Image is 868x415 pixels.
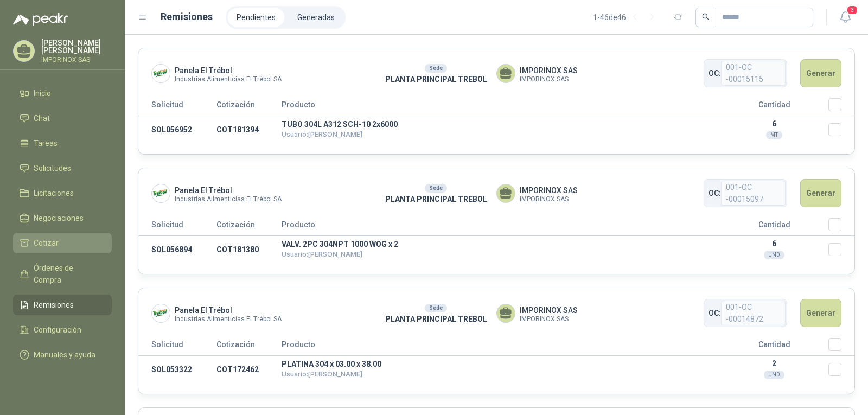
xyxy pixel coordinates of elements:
[282,338,720,356] th: Producto
[216,338,282,356] th: Cotización
[702,13,710,21] span: search
[138,236,216,264] td: SOL056894
[13,233,112,253] a: Cotizar
[828,356,854,384] td: Seleccionar/deseleccionar
[13,108,112,129] a: Chat
[13,295,112,315] a: Remisiones
[721,181,786,206] span: 001-OC -00015097
[835,8,855,27] button: 3
[375,313,496,325] p: PLANTA PRINCIPAL TREBOL
[175,76,282,82] span: Industrias Alimenticias El Trébol SA
[764,371,784,379] div: UND
[138,356,216,384] td: SOL053322
[41,56,112,63] p: IMPORINOX SAS
[375,193,496,205] p: PLANTA PRINCIPAL TREBOL
[13,13,68,26] img: Logo peakr
[766,131,782,139] div: MT
[720,359,828,368] p: 2
[161,9,213,24] h1: Remisiones
[216,236,282,264] td: COT181380
[425,304,447,312] div: Sede
[289,8,343,27] a: Generadas
[13,158,112,178] a: Solicitudes
[282,360,720,368] p: PLATINA 304 x 03.00 x 38.00
[138,116,216,144] td: SOL056952
[34,112,50,124] span: Chat
[34,324,81,336] span: Configuración
[41,39,112,54] p: [PERSON_NAME] [PERSON_NAME]
[828,236,854,264] td: Seleccionar/deseleccionar
[34,349,95,361] span: Manuales y ayuda
[138,98,216,116] th: Solicitud
[13,133,112,154] a: Tareas
[13,258,112,290] a: Órdenes de Compra
[720,98,828,116] th: Cantidad
[520,184,578,196] span: IMPORINOX SAS
[846,5,858,15] span: 3
[425,184,447,193] div: Sede
[34,187,74,199] span: Licitaciones
[720,119,828,128] p: 6
[216,356,282,384] td: COT172462
[709,307,721,319] span: OC:
[152,65,170,82] img: Company Logo
[520,65,578,76] span: IMPORINOX SAS
[282,120,720,128] p: TUBO 304L A312 SCH-10 2x6000
[34,87,51,99] span: Inicio
[138,338,216,356] th: Solicitud
[800,299,841,327] button: Generar
[425,64,447,73] div: Sede
[13,83,112,104] a: Inicio
[13,344,112,365] a: Manuales y ayuda
[282,130,362,138] span: Usuario: [PERSON_NAME]
[520,316,578,322] span: IMPORINOX SAS
[175,316,282,322] span: Industrias Alimenticias El Trébol SA
[709,67,721,79] span: OC:
[721,61,786,86] span: 001-OC -00015115
[216,116,282,144] td: COT181394
[216,98,282,116] th: Cotización
[282,240,720,248] p: VALV. 2PC 304NPT 1000 WOG x 2
[282,218,720,236] th: Producto
[828,116,854,144] td: Seleccionar/deseleccionar
[800,179,841,207] button: Generar
[175,304,282,316] span: Panela El Trébol
[175,184,282,196] span: Panela El Trébol
[520,76,578,82] span: IMPORINOX SAS
[720,239,828,248] p: 6
[828,218,854,236] th: Seleccionar/deseleccionar
[520,196,578,202] span: IMPORINOX SAS
[13,320,112,340] a: Configuración
[34,212,84,224] span: Negociaciones
[800,59,841,87] button: Generar
[152,184,170,202] img: Company Logo
[709,187,721,199] span: OC:
[720,218,828,236] th: Cantidad
[828,338,854,356] th: Seleccionar/deseleccionar
[175,65,282,76] span: Panela El Trébol
[175,196,282,202] span: Industrias Alimenticias El Trébol SA
[828,98,854,116] th: Seleccionar/deseleccionar
[34,262,101,286] span: Órdenes de Compra
[282,250,362,258] span: Usuario: [PERSON_NAME]
[13,183,112,203] a: Licitaciones
[138,218,216,236] th: Solicitud
[721,301,786,325] span: 001-OC -00014872
[34,237,59,249] span: Cotizar
[34,137,58,149] span: Tareas
[520,304,578,316] span: IMPORINOX SAS
[34,162,71,174] span: Solicitudes
[282,98,720,116] th: Producto
[152,304,170,322] img: Company Logo
[34,299,74,311] span: Remisiones
[375,73,496,85] p: PLANTA PRINCIPAL TREBOL
[13,208,112,228] a: Negociaciones
[282,370,362,378] span: Usuario: [PERSON_NAME]
[720,338,828,356] th: Cantidad
[764,251,784,259] div: UND
[216,218,282,236] th: Cotización
[228,8,284,27] a: Pendientes
[593,9,661,26] div: 1 - 46 de 46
